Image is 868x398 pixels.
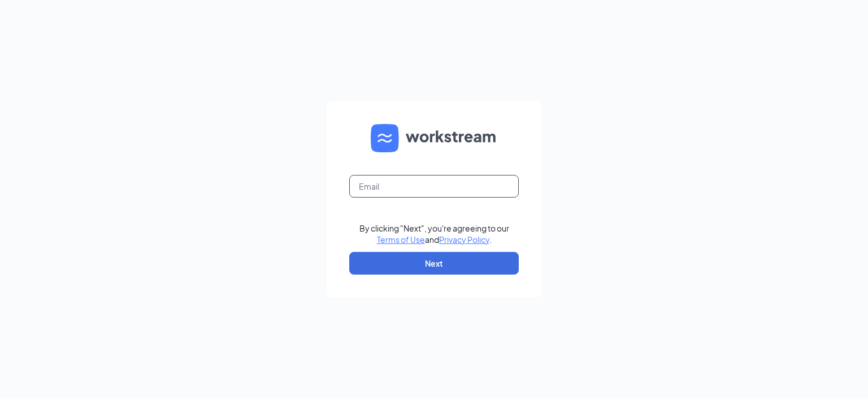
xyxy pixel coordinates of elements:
[359,222,509,245] div: By clicking "Next", you're agreeing to our and .
[439,234,489,245] a: Privacy Policy
[349,175,519,198] input: Email
[371,124,497,152] img: WS logo and Workstream text
[377,234,425,245] a: Terms of Use
[349,252,519,275] button: Next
